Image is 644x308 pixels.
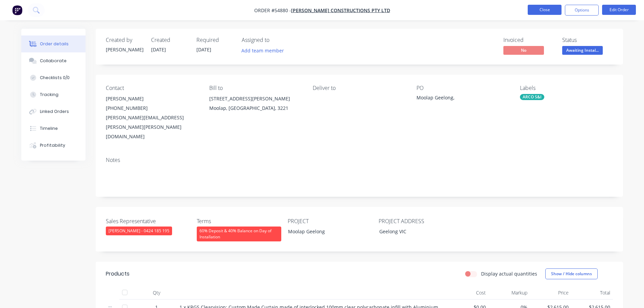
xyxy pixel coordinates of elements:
[21,137,86,154] button: Profitability
[291,7,390,14] a: [PERSON_NAME] Constructions Pty Ltd
[21,52,86,69] button: Collaborate
[40,92,58,98] div: Tracking
[21,35,86,52] button: Order details
[197,217,281,225] label: Terms
[374,227,458,236] div: Geelong VIC
[151,46,166,53] span: [DATE]
[447,286,489,300] div: Cost
[562,46,603,56] button: Awaiting Instal...
[565,5,599,16] button: Options
[106,217,190,225] label: Sales Representative
[503,37,554,43] div: Invoiced
[106,46,143,53] div: [PERSON_NAME]
[40,142,65,148] div: Profitability
[530,286,572,300] div: Price
[254,7,291,14] span: Order #54880 -
[197,227,281,241] div: 60% Deposit & 40% Balance on Day of Installation
[379,217,463,225] label: PROJECT ADDRESS
[288,217,372,225] label: PROJECT
[528,5,562,15] button: Close
[503,46,544,54] span: No
[242,46,288,55] button: Add team member
[106,113,198,141] div: [PERSON_NAME][EMAIL_ADDRESS][PERSON_NAME][PERSON_NAME][DOMAIN_NAME]
[238,46,287,55] button: Add team member
[21,103,86,120] button: Linked Orders
[209,103,302,113] div: Moolap, [GEOGRAPHIC_DATA], 3221
[106,103,198,113] div: [PHONE_NUMBER]
[545,268,598,279] button: Show / Hide columns
[209,85,302,91] div: Bill to
[21,69,86,86] button: Checklists 0/0
[151,37,188,43] div: Created
[40,75,70,81] div: Checklists 0/0
[106,94,198,141] div: [PERSON_NAME][PHONE_NUMBER][PERSON_NAME][EMAIL_ADDRESS][PERSON_NAME][PERSON_NAME][DOMAIN_NAME]
[488,286,530,300] div: Markup
[416,85,509,91] div: PO
[40,58,67,64] div: Collaborate
[209,94,302,116] div: [STREET_ADDRESS][PERSON_NAME]Moolap, [GEOGRAPHIC_DATA], 3221
[40,125,58,132] div: Timeline
[106,270,129,278] div: Products
[106,37,143,43] div: Created by
[21,120,86,137] button: Timeline
[40,41,69,47] div: Order details
[602,5,636,15] button: Edit Order
[416,94,501,103] div: Moolap Geelong,
[520,85,613,91] div: Labels
[196,37,234,43] div: Required
[209,94,302,103] div: [STREET_ADDRESS][PERSON_NAME]
[562,46,603,54] span: Awaiting Instal...
[12,5,22,15] img: Factory
[313,85,405,91] div: Deliver to
[283,227,367,236] div: Moolap Geelong
[242,37,309,43] div: Assigned to
[481,270,537,277] label: Display actual quantities
[196,46,211,53] span: [DATE]
[106,94,198,103] div: [PERSON_NAME]
[106,227,172,235] div: [PERSON_NAME] - 0424 185 195
[571,286,613,300] div: Total
[21,86,86,103] button: Tracking
[562,37,613,43] div: Status
[106,85,198,91] div: Contact
[106,157,613,163] div: Notes
[136,286,177,300] div: Qty
[40,109,69,115] div: Linked Orders
[520,94,544,100] div: ARCO S&I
